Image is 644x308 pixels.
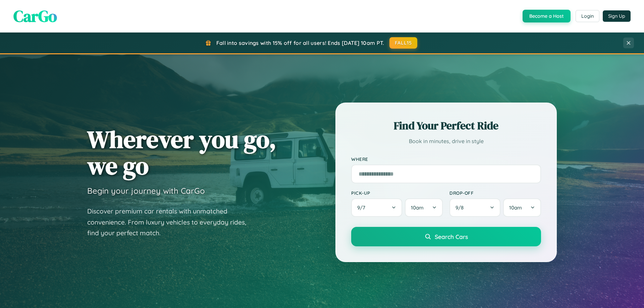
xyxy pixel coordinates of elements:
[603,10,631,22] button: Sign Up
[389,37,418,49] button: FALL15
[455,204,467,211] span: 9 / 8
[357,204,369,211] span: 9 / 7
[13,5,57,27] span: CarGo
[405,198,443,217] button: 10am
[351,190,443,196] label: Pick-up
[503,198,541,217] button: 10am
[523,10,571,22] button: Become a Host
[411,204,424,211] span: 10am
[87,206,255,239] p: Discover premium car rentals with unmatched convenience. From luxury vehicles to everyday rides, ...
[509,204,522,211] span: 10am
[351,136,541,146] p: Book in minutes, drive in style
[351,198,402,217] button: 9/7
[87,126,276,179] h1: Wherever you go, we go
[351,227,541,246] button: Search Cars
[216,40,384,46] span: Fall into savings with 15% off for all users! Ends [DATE] 10am PT.
[576,10,599,22] button: Login
[351,118,541,133] h2: Find Your Perfect Ride
[449,198,500,217] button: 9/8
[435,233,468,240] span: Search Cars
[351,156,541,162] label: Where
[449,190,541,196] label: Drop-off
[87,186,205,196] h3: Begin your journey with CarGo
